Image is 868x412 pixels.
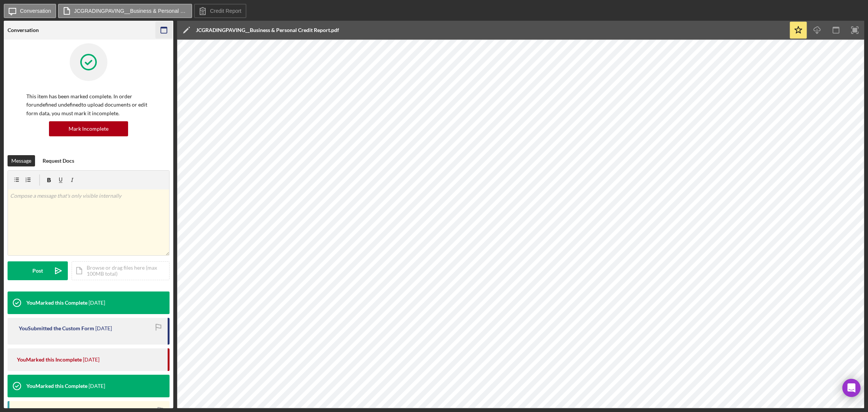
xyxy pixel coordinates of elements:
time: 2025-08-05 22:43 [89,383,105,389]
time: 2025-08-05 22:44 [89,300,105,306]
button: Conversation [4,4,56,18]
button: Request Docs [39,155,78,166]
div: Open Intercom Messenger [842,379,860,397]
div: JCGRADINGPAVING__Business & Personal Credit Report.pdf [196,27,339,33]
label: Credit Report [210,8,241,14]
label: JCGRADINGPAVING__Business & Personal Credit Report.pdf [74,8,187,14]
button: JCGRADINGPAVING__Business & Personal Credit Report.pdf [58,4,192,18]
div: You Marked this Complete [26,300,87,306]
label: Conversation [20,8,51,14]
div: Message [11,155,31,166]
button: Credit Report [194,4,246,18]
div: You Submitted the Custom Form [19,325,94,331]
p: This item has been marked complete. In order for undefined undefined to upload documents or edit ... [26,92,151,117]
time: 2025-08-05 22:44 [95,325,112,331]
div: Request Docs [43,155,74,166]
div: Mark Incomplete [69,121,108,136]
button: Message [8,155,35,166]
button: Post [8,261,68,280]
button: Mark Incomplete [49,121,128,136]
div: You Marked this Incomplete [17,357,82,363]
div: You Marked this Complete [26,383,87,389]
time: 2025-08-05 22:44 [83,357,99,363]
div: Conversation [8,27,39,33]
div: Post [32,261,43,280]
